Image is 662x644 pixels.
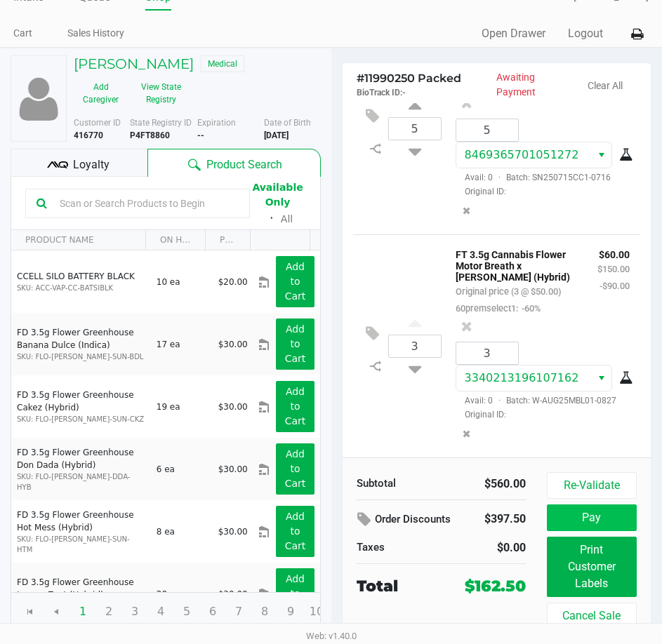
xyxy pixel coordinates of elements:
span: Avail: 0 Batch: SN250715CC1-0716 [456,173,611,182]
div: Order Discounts [357,507,463,532]
span: $30.00 [218,402,248,412]
td: 6 ea [150,438,212,500]
small: $150.00 [597,264,630,274]
span: Expiration [197,118,236,128]
div: Total [357,575,444,598]
small: 60premselect1: [456,303,541,314]
span: Page 6 [199,598,226,625]
span: Go to the first page [25,606,36,617]
td: 10 ea [150,250,212,313]
span: ᛫ [263,212,281,225]
td: FD 3.5g Flower Greenhouse Cakez (Hybrid) [11,375,150,438]
span: $30.00 [218,589,248,599]
small: -$90.00 [600,281,630,291]
button: Add to Cart [276,256,314,307]
span: Original ID: [456,185,630,198]
td: FD 3.5g Flower Greenhouse Banana Dulce (Indica) [11,313,150,375]
span: Page 7 [225,598,252,625]
button: Print Customer Labels [547,537,637,597]
button: All [281,212,293,227]
button: Select [591,142,611,168]
span: Page 9 [277,598,304,625]
td: FD 3.5g Flower Greenhouse Don Dada (Hybrid) [11,438,150,500]
app-button-loader: Add to Cart [285,573,306,614]
button: Add Caregiver [74,76,128,111]
button: Cancel Sale [547,603,637,629]
span: Customer ID [74,118,121,128]
p: SKU: FLO-[PERSON_NAME]-DDA-HYB [17,471,145,492]
p: SKU: FLO-[PERSON_NAME]-SUN-BDL [17,351,145,362]
td: CCELL SILO BATTERY BLACK [11,250,150,313]
span: Page 5 [173,598,200,625]
p: Awaiting Payment [496,70,574,100]
div: $162.50 [465,575,526,598]
div: Data table [11,230,320,592]
p: FT 3.5g Cannabis Flower Motor Breath x [PERSON_NAME] (Hybrid) [456,246,576,283]
td: 17 ea [150,313,212,375]
span: BioTrack ID: [357,88,402,98]
th: PRICE [205,230,250,250]
b: P4FT8860 [130,130,170,140]
th: ON HAND [145,230,205,250]
span: Page 3 [121,598,148,625]
td: 20 ea [150,563,212,625]
app-button-loader: Add to Cart [285,511,306,551]
span: $30.00 [218,527,248,537]
small: Original price (3 @ $50.00) [456,286,561,297]
p: SKU: FLO-[PERSON_NAME]-SUN-HTM [17,534,145,555]
span: State Registry ID [130,118,192,128]
app-button-loader: Add to Cart [285,323,306,364]
p: SKU: FLO-[PERSON_NAME]-SUN-CKZ [17,414,145,424]
span: $20.00 [218,277,248,287]
app-button-loader: Add to Cart [285,261,306,302]
span: Go to the previous page [43,598,69,625]
button: Re-Validate [547,472,637,499]
span: 11990250 Packed [357,72,461,85]
td: FD 3.5g Flower Greenhouse Lemon Zest (Hybrid) [11,563,150,625]
app-button-loader: Add to Cart [285,448,306,489]
th: PRODUCT NAME [11,230,145,250]
div: $560.00 [451,476,526,492]
inline-svg: Split item qty to new line [364,357,388,375]
button: Add to Cart [276,443,314,495]
td: 8 ea [150,500,212,563]
button: Add to Cart [276,381,314,432]
span: Go to the first page [17,598,44,625]
span: Page 8 [251,598,278,625]
span: Page 10 [303,598,330,625]
span: Page 4 [147,598,174,625]
button: Add to Cart [276,318,314,370]
app-button-loader: Add to Cart [285,386,306,427]
button: Open Drawer [482,25,545,42]
span: Date of Birth [264,118,311,128]
td: 19 ea [150,375,212,438]
h5: [PERSON_NAME] [74,55,194,72]
button: Pay [547,504,637,531]
span: Loyalty [73,156,110,173]
span: Original ID: [456,408,630,421]
span: Product Search [206,156,282,173]
span: $30.00 [218,464,248,474]
span: Go to the previous page [51,606,62,617]
span: 8469365701051272 [465,148,579,161]
div: $0.00 [451,539,526,556]
td: FD 3.5g Flower Greenhouse Hot Mess (Hybrid) [11,500,150,563]
div: Subtotal [357,476,431,492]
button: Select [591,365,611,391]
a: Cart [13,25,32,42]
inline-svg: Split item qty to new line [364,140,388,158]
span: Page 2 [95,598,122,625]
span: Web: v1.40.0 [306,631,357,641]
span: · [493,173,506,182]
input: Scan or Search Products to Begin [54,193,239,214]
button: Add to Cart [276,506,314,557]
span: Avail: 0 Batch: W-AUG25MBL01-0827 [456,396,616,405]
button: Remove the package from the orderLine [457,421,476,447]
a: Sales History [67,25,124,42]
span: · [493,396,506,405]
b: 416770 [74,130,103,140]
div: Taxes [357,539,431,556]
button: Clear All [588,79,623,93]
span: Medical [201,55,244,72]
b: [DATE] [264,130,289,140]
